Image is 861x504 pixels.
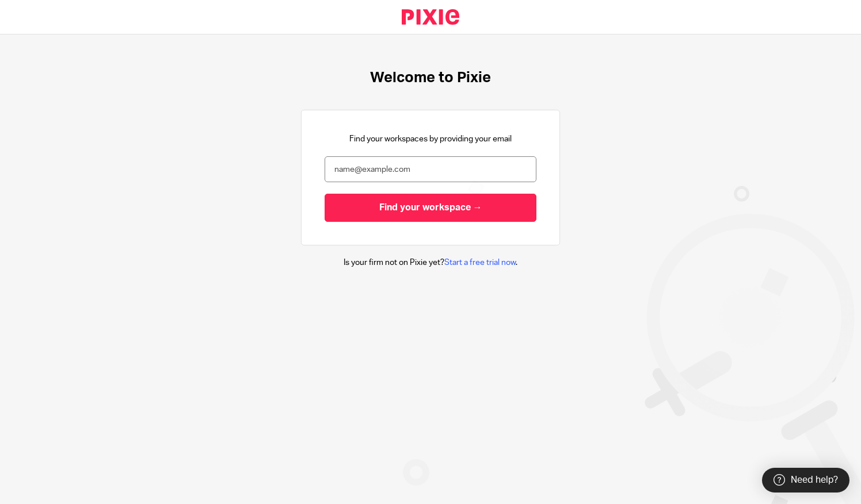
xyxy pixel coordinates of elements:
[325,156,536,182] input: name@example.com
[762,468,849,493] div: Need help?
[349,133,512,145] p: Find your workspaces by providing your email
[370,69,491,87] h1: Welcome to Pixie
[444,259,516,267] a: Start a free trial now
[344,257,517,268] p: Is your firm not on Pixie yet? .
[325,194,536,222] input: Find your workspace →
